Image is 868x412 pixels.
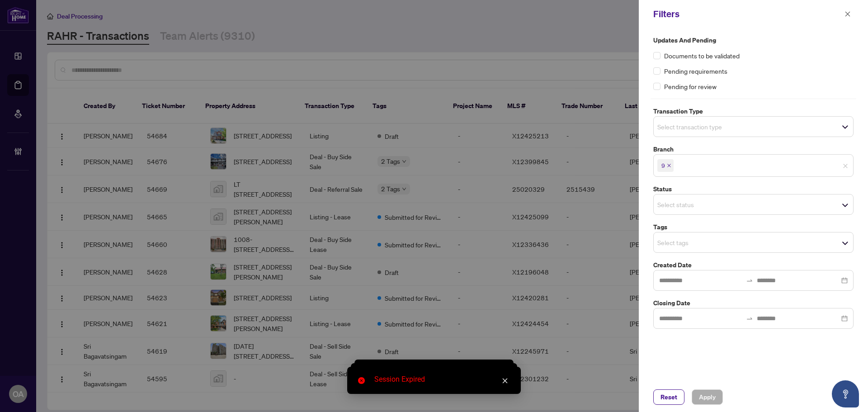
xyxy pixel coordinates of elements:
span: 9 [657,159,674,172]
span: to [746,277,753,284]
span: Documents to be validated [664,51,740,61]
span: close [843,163,848,169]
span: close [844,11,851,17]
span: close [667,163,671,168]
label: Transaction Type [653,106,854,116]
label: Status [653,184,854,194]
span: Pending for review [664,81,717,91]
span: swap-right [746,277,753,284]
a: Close [500,376,510,386]
label: Closing Date [653,298,854,308]
button: Open asap [832,380,859,407]
label: Tags [653,222,854,232]
span: close-circle [358,377,365,384]
span: swap-right [746,315,753,322]
span: to [746,315,753,322]
label: Created Date [653,260,854,270]
label: Updates and Pending [653,35,854,45]
span: Reset [660,390,677,404]
button: Reset [653,389,684,405]
label: Branch [653,144,854,154]
span: Pending requirements [664,66,727,76]
div: Filters [653,7,842,21]
div: Session Expired [374,374,510,385]
span: close [502,378,508,384]
span: 9 [661,161,665,170]
button: Apply [692,389,723,405]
